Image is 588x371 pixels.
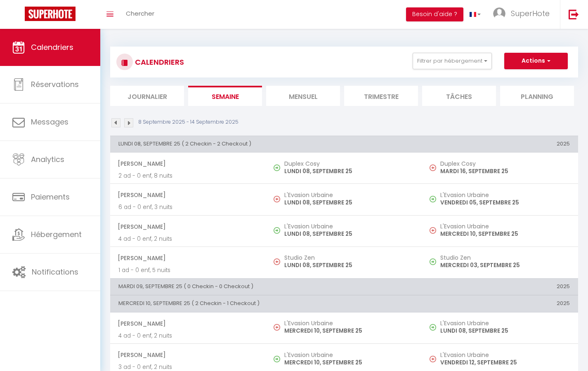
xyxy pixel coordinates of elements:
p: LUNDI 08, SEPTEMBRE 25 [440,326,570,335]
p: MERCREDI 03, SEPTEMBRE 25 [440,261,570,270]
li: Mensuel [266,86,340,106]
span: Notifications [32,267,78,277]
h5: L'Evasion Urbaine [440,352,570,358]
h5: Duplex Cosy [284,160,414,167]
span: [PERSON_NAME] [118,219,258,235]
p: MERCREDI 10, SEPTEMBRE 25 [284,358,414,367]
p: MERCREDI 10, SEPTEMBRE 25 [440,230,570,238]
th: MARDI 09, SEPTEMBRE 25 ( 0 Checkin - 0 Checkout ) [110,278,422,295]
button: Besoin d'aide ? [406,7,463,21]
img: NO IMAGE [430,356,436,362]
p: 4 ad - 0 enf, 2 nuits [118,331,258,340]
p: 4 ad - 0 enf, 2 nuits [118,235,258,243]
th: LUNDI 08, SEPTEMBRE 25 ( 2 Checkin - 2 Checkout ) [110,136,422,152]
li: Semaine [188,86,262,106]
button: Ouvrir le widget de chat LiveChat [7,3,31,28]
p: 8 Septembre 2025 - 14 Septembre 2025 [138,118,239,126]
span: Chercher [126,9,154,18]
img: NO IMAGE [430,324,436,331]
img: NO IMAGE [430,227,436,234]
span: [PERSON_NAME] [118,347,258,363]
th: 2025 [422,296,578,312]
h5: Studio Zen [284,254,414,261]
p: LUNDI 08, SEPTEMBRE 25 [284,261,414,270]
span: SuperHote [511,8,550,19]
li: Planning [500,86,574,106]
p: VENDREDI 05, SEPTEMBRE 25 [440,198,570,207]
img: logout [569,9,579,19]
img: NO IMAGE [274,258,280,265]
h5: L'Evasion Urbaine [284,192,414,198]
p: 1 ad - 0 enf, 5 nuits [118,266,258,275]
h5: L'Evasion Urbaine [284,352,414,358]
h5: L'Evasion Urbaine [440,192,570,198]
p: 2 ad - 0 enf, 8 nuits [118,171,258,180]
img: NO IMAGE [430,196,436,202]
li: Trimestre [344,86,418,106]
p: LUNDI 08, SEPTEMBRE 25 [284,167,414,176]
span: [PERSON_NAME] [118,316,258,331]
th: 2025 [422,136,578,152]
th: MERCREDI 10, SEPTEMBRE 25 ( 2 Checkin - 1 Checkout ) [110,296,422,312]
img: NO IMAGE [430,164,436,171]
img: Super Booking [25,7,76,21]
li: Tâches [422,86,496,106]
p: VENDREDI 12, SEPTEMBRE 25 [440,358,570,367]
h5: L'Evasion Urbaine [284,223,414,230]
h5: L'Evasion Urbaine [284,320,414,326]
h5: L'Evasion Urbaine [440,320,570,326]
h5: L'Evasion Urbaine [440,223,570,230]
img: NO IMAGE [274,324,280,331]
p: LUNDI 08, SEPTEMBRE 25 [284,230,414,238]
img: ... [493,7,505,20]
p: LUNDI 08, SEPTEMBRE 25 [284,198,414,207]
span: Réservations [31,79,79,89]
h3: CALENDRIERS [133,53,184,71]
h5: Studio Zen [440,254,570,261]
li: Journalier [110,86,184,106]
img: NO IMAGE [430,258,436,265]
h5: Duplex Cosy [440,160,570,167]
span: Paiements [31,192,70,202]
span: [PERSON_NAME] [118,156,258,171]
span: Calendriers [31,42,73,52]
span: Messages [31,117,68,127]
button: Filtrer par hébergement [413,53,492,69]
p: MERCREDI 10, SEPTEMBRE 25 [284,326,414,335]
img: NO IMAGE [274,196,280,202]
span: [PERSON_NAME] [118,187,258,203]
button: Actions [504,53,568,69]
span: Hébergement [31,229,82,240]
p: 6 ad - 0 enf, 3 nuits [118,203,258,211]
span: Analytics [31,154,64,164]
p: MARDI 16, SEPTEMBRE 25 [440,167,570,176]
span: [PERSON_NAME] [118,250,258,266]
th: 2025 [422,278,578,295]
